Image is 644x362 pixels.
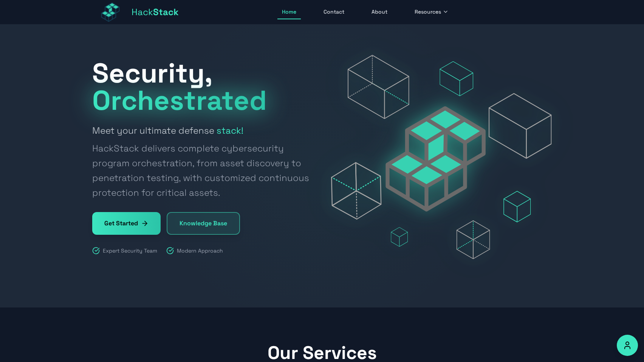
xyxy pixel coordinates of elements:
[217,125,243,136] strong: stack!
[92,83,267,118] span: Orchestrated
[166,247,223,254] div: Modern Approach
[92,59,313,114] h1: Security,
[415,8,441,16] span: Resources
[319,5,349,19] a: Contact
[92,247,157,254] div: Expert Security Team
[92,123,313,200] h2: Meet your ultimate defense
[410,5,453,19] button: Resources
[367,5,392,19] a: About
[277,5,301,19] a: Home
[92,344,552,362] h2: Our Services
[132,6,179,18] span: Hack
[92,141,313,200] span: HackStack delivers complete cybersecurity program orchestration, from asset discovery to penetrat...
[617,335,638,356] button: Accessibility Options
[167,212,240,235] a: Knowledge Base
[92,212,161,235] a: Get Started
[153,6,179,18] span: Stack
